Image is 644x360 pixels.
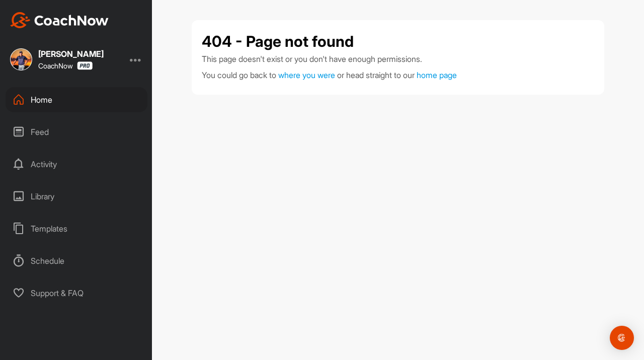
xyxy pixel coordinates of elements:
[6,248,147,273] div: Schedule
[6,119,147,145] div: Feed
[6,87,147,112] div: Home
[6,280,147,306] div: Support & FAQ
[417,70,457,80] a: home page
[202,30,354,53] h1: 404 - Page not found
[10,12,109,28] img: CoachNow
[6,152,147,177] div: Activity
[38,61,93,70] div: CoachNow
[6,184,147,209] div: Library
[6,216,147,241] div: Templates
[10,48,32,70] img: square_372e2406c35f6e87d1079b8ba9998e93.jpg
[202,53,594,65] p: This page doesn't exist or you don't have enough permissions.
[278,70,335,80] span: where you were
[77,61,93,70] img: CoachNow Pro
[202,69,594,81] p: You could go back to or head straight to our
[610,326,634,350] div: Open Intercom Messenger
[38,50,104,58] div: [PERSON_NAME]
